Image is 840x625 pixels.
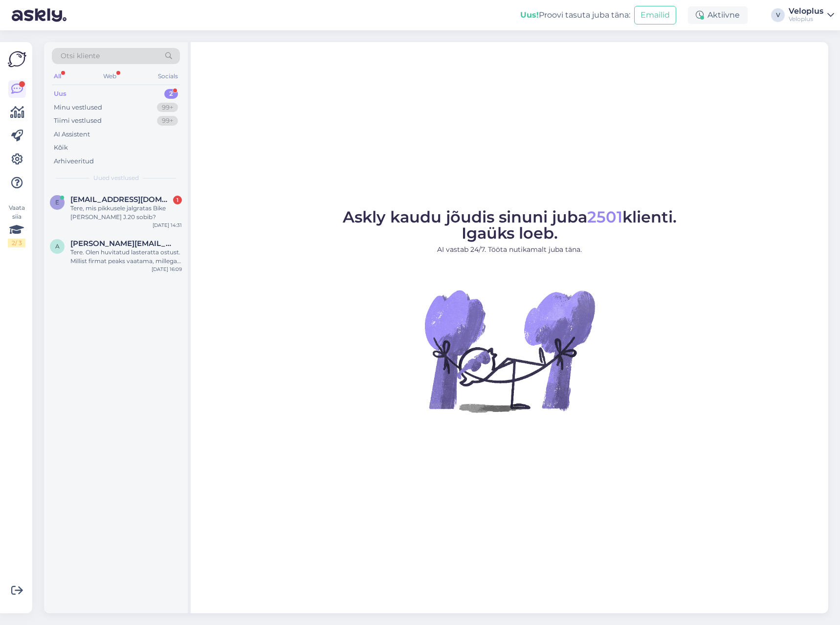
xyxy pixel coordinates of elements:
b: Uus! [520,10,539,20]
div: 99+ [157,103,178,112]
div: Tere. Olen huvitatud lasteratta ostust. Millist firmat peaks vaatama, millega võistlustel suurem ... [70,248,182,266]
div: AI Assistent [54,130,90,139]
div: Veloplus [789,7,823,15]
div: Veloplus [789,15,823,23]
div: Tere, mis pikkusele jalgratas Bike [PERSON_NAME] J.20 sobib? [70,204,182,222]
span: Otsi kliente [61,51,100,61]
span: anna@gmail.com [70,239,172,248]
div: [DATE] 16:09 [152,266,182,273]
div: Socials [156,70,180,83]
div: Proovi tasuta juba täna: [520,9,630,21]
div: [DATE] 14:31 [153,222,182,229]
div: 1 [173,196,182,204]
span: eliiskoit1996@gmail.com [70,195,172,204]
div: Web [101,70,118,83]
span: e [55,199,59,206]
a: VeloplusVeloplus [789,7,834,23]
p: AI vastab 24/7. Tööta nutikamalt juba täna. [343,245,677,255]
span: a [55,243,60,250]
button: Emailid [634,6,676,24]
div: V [771,8,785,22]
div: Vaata siia [8,203,25,247]
div: 99+ [157,116,178,126]
div: 2 [164,89,178,99]
div: Tiimi vestlused [54,116,102,126]
span: Askly kaudu jõudis sinuni juba klienti. Igaüks loeb. [343,207,677,243]
div: Aktiivne [688,6,748,24]
div: All [52,70,63,83]
div: Arhiveeritud [54,156,94,166]
div: 2 / 3 [8,239,25,247]
img: No Chat active [421,263,597,439]
span: 2501 [587,207,622,226]
div: Minu vestlused [54,103,102,112]
span: Uued vestlused [93,174,139,182]
div: Uus [54,89,66,99]
div: Kõik [54,143,68,153]
img: Askly Logo [8,50,26,68]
